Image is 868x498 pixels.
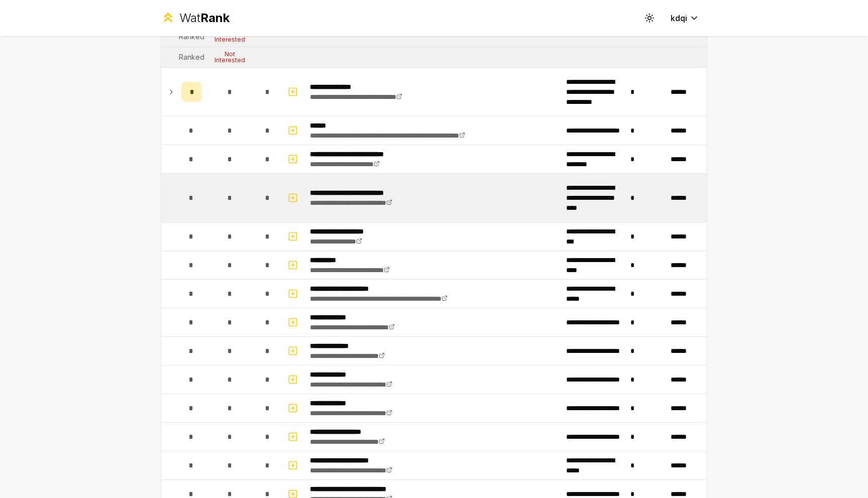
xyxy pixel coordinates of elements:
span: kdqi [671,12,687,24]
div: Ranked [179,52,204,62]
button: kdqi [663,9,707,27]
div: Wat [179,10,230,26]
a: WatRank [161,10,230,26]
span: Rank [200,11,230,25]
div: Ranked [179,32,204,42]
div: Not Interested [209,31,250,43]
div: Not Interested [209,51,250,63]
